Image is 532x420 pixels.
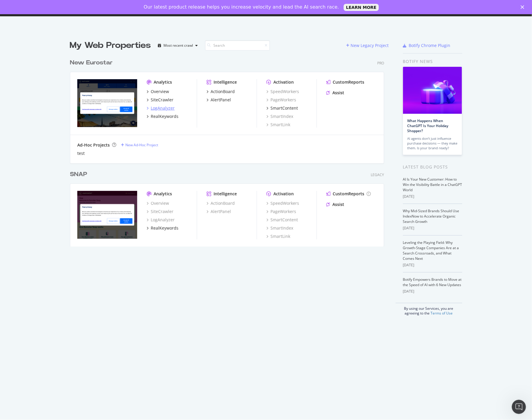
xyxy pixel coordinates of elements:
iframe: Intercom live chat [512,400,526,414]
a: SNAP [70,170,89,179]
button: New Legacy Project [346,41,389,50]
img: What Happens When ChatGPT Is Your Holiday Shopper? [403,67,462,114]
div: [DATE] [403,262,462,268]
a: AlertPanel [207,97,231,103]
div: RealKeywords [151,225,179,231]
a: SpeedWorkers [266,200,299,206]
div: Most recent crawl [164,44,193,47]
div: New Legacy Project [351,43,389,48]
a: Overview [147,200,169,206]
a: Assist [326,202,344,207]
a: AlertPanel [207,209,231,215]
div: LogAnalyzer [151,105,175,111]
div: ActionBoard [211,89,235,95]
button: Most recent crawl [156,41,200,50]
div: [DATE] [403,194,462,199]
a: Why Mid-Sized Brands Should Use IndexNow to Accelerate Organic Search Growth [403,208,459,224]
a: What Happens When ChatGPT Is Your Holiday Shopper? [407,118,448,133]
a: CustomReports [326,79,364,85]
div: My Web Properties [70,40,151,51]
div: grid [70,51,389,247]
a: SmartContent [266,105,298,111]
div: Analytics [154,79,172,85]
div: CustomReports [333,79,364,85]
a: LogAnalyzer [147,105,175,111]
div: New Ad-Hoc Project [125,142,158,147]
a: SiteCrawler [147,97,173,103]
div: [DATE] [403,289,462,294]
div: Assist [333,202,344,207]
div: [DATE] [403,226,462,231]
div: Our latest product release helps you increase velocity and lead the AI search race. [144,4,339,10]
a: PageWorkers [266,209,296,215]
a: CustomReports [326,191,371,197]
div: RealKeywords [151,113,179,119]
a: LogAnalyzer [147,217,175,223]
a: Assist [326,90,344,96]
div: Activation [274,191,294,197]
a: test [77,150,85,156]
a: SmartLink [266,122,290,128]
a: ActionBoard [207,200,235,206]
a: SmartContent [266,217,298,223]
div: Intelligence [214,191,237,197]
div: SiteCrawler [151,97,173,103]
a: Leveling the Playing Field: Why Growth-Stage Companies Are at a Search Crossroads, and What Comes... [403,240,459,261]
a: SmartIndex [266,113,293,119]
a: Terms of Use [431,311,453,316]
a: AI Is Your New Customer: How to Win the Visibility Battle in a ChatGPT World [403,177,462,192]
div: CustomReports [333,191,364,197]
div: Assist [333,90,344,96]
div: Ad-Hoc Projects [77,142,110,148]
img: SNAP [77,191,137,239]
a: Botify Chrome Plugin [403,43,451,48]
a: LEARN MORE [344,4,379,11]
a: RealKeywords [147,225,179,231]
a: PageWorkers [266,97,296,103]
a: New Eurostar [70,59,115,67]
div: AI agents don’t just influence purchase decisions — they make them. Is your brand ready? [407,136,458,150]
a: Overview [147,89,169,95]
div: Legacy [371,172,384,177]
div: AlertPanel [211,97,231,103]
a: New Legacy Project [346,43,389,48]
div: By using our Services, you are agreeing to the [396,303,462,316]
a: Botify Empowers Brands to Move at the Speed of AI with 6 New Updates [403,277,462,287]
div: Botify news [403,58,462,65]
div: Intelligence [214,79,237,85]
a: SmartLink [266,233,290,239]
div: Pro [377,61,384,66]
div: Activation [274,79,294,85]
img: www.eurostar.com [77,79,137,127]
a: New Ad-Hoc Project [121,142,158,147]
a: SiteCrawler [147,209,173,215]
div: Fermer [521,5,527,9]
a: SpeedWorkers [266,89,299,95]
div: Analytics [154,191,172,197]
div: SmartContent [271,105,298,111]
div: Botify Chrome Plugin [409,43,451,48]
div: Latest Blog Posts [403,164,462,170]
a: SmartIndex [266,225,293,231]
a: ActionBoard [207,89,235,95]
div: New Eurostar [70,59,113,67]
div: SNAP [70,170,87,179]
input: Search [205,40,270,51]
div: Overview [151,89,169,95]
a: RealKeywords [147,113,179,119]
